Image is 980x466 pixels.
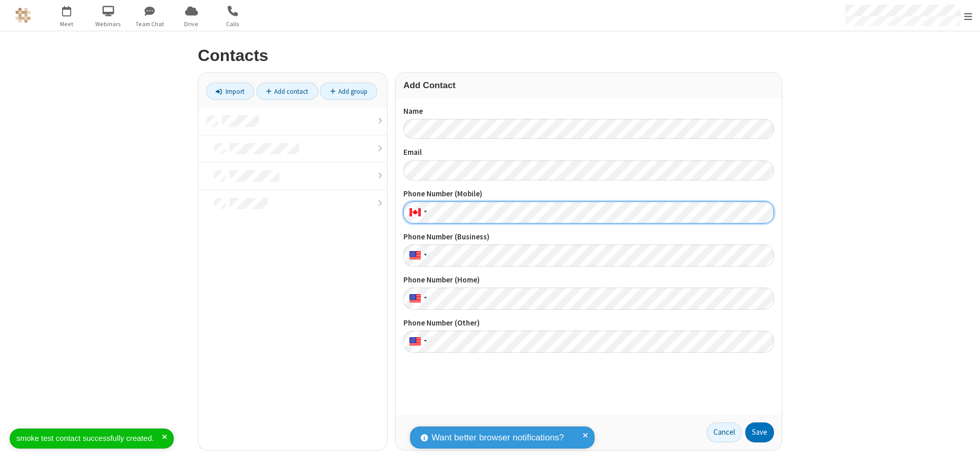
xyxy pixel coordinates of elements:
[403,331,430,353] div: United States: + 1
[256,83,318,100] a: Add contact
[403,201,430,224] div: Canada: + 1
[403,317,774,329] label: Phone Number (Other)
[403,231,774,243] label: Phone Number (Business)
[48,19,86,29] span: Meet
[89,19,128,29] span: Webinars
[403,147,774,158] label: Email
[16,433,162,444] div: smoke test contact successfully created.
[707,422,742,443] a: Cancel
[198,47,782,65] h2: Contacts
[403,274,774,286] label: Phone Number (Home)
[403,188,774,200] label: Phone Number (Mobile)
[403,288,430,310] div: United States: + 1
[403,245,430,267] div: United States: + 1
[206,83,254,100] a: Import
[403,106,774,117] label: Name
[403,80,774,90] h3: Add Contact
[745,422,774,443] button: Save
[320,83,377,100] a: Add group
[15,8,31,23] img: QA Selenium DO NOT DELETE OR CHANGE
[214,19,252,29] span: Calls
[172,19,211,29] span: Drive
[131,19,169,29] span: Team Chat
[432,431,564,444] span: Want better browser notifications?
